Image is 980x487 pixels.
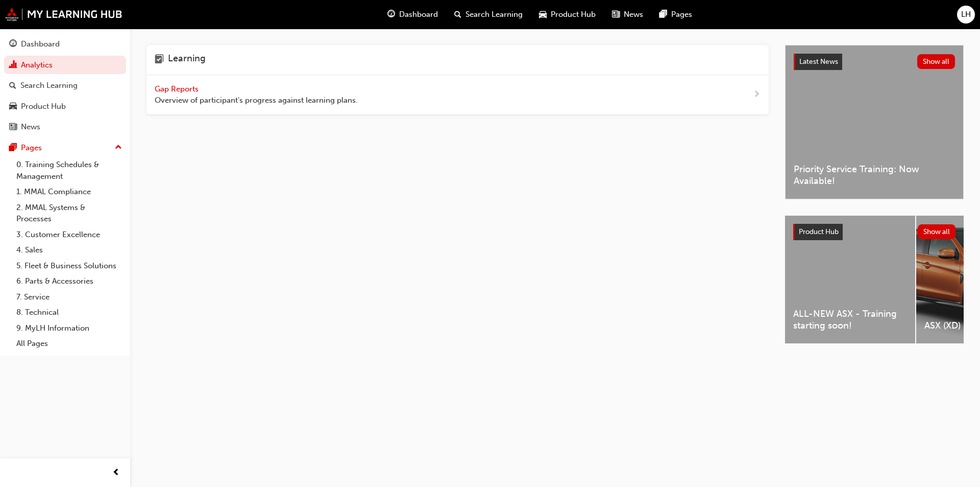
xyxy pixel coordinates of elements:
span: search-icon [454,8,461,21]
a: News [4,118,126,136]
span: next-icon [753,88,761,101]
a: 9. MyLH Information [12,320,126,336]
span: Dashboard [399,9,438,20]
a: 2. MMAL Systems & Processes [12,200,126,227]
h4: Learning [168,53,206,66]
div: News [21,121,40,133]
a: 3. Customer Excellence [12,227,126,243]
button: Show all [918,224,956,239]
span: LH [961,9,971,20]
a: news-iconNews [604,4,651,25]
a: ALL-NEW ASX - Training starting soon! [785,216,915,343]
a: Dashboard [4,35,126,54]
span: Search Learning [465,9,523,20]
a: All Pages [12,336,126,352]
a: Gap Reports Overview of participant's progress against learning plans.next-icon [146,75,769,115]
span: pages-icon [659,8,667,21]
button: Pages [4,138,126,157]
a: 4. Sales [12,242,126,258]
div: Search Learning [20,80,78,91]
a: Latest NewsShow all [794,54,955,70]
button: DashboardAnalyticsSearch LearningProduct HubNews [4,33,126,138]
span: Latest News [799,57,838,66]
span: car-icon [9,102,17,111]
span: news-icon [9,123,17,132]
span: Overview of participant's progress against learning plans. [155,95,358,106]
span: News [624,9,643,20]
a: 7. Service [12,289,126,305]
span: pages-icon [9,144,17,153]
a: Latest NewsShow allPriority Service Training: Now Available! [785,45,964,199]
button: LH [957,6,975,24]
span: guage-icon [9,40,17,49]
span: guage-icon [387,8,395,21]
img: mmal [5,8,122,21]
span: search-icon [9,81,16,90]
a: 0. Training Schedules & Management [12,157,126,184]
a: Search Learning [4,76,126,95]
span: Gap Reports [155,84,201,94]
a: 1. MMAL Compliance [12,184,126,200]
button: Show all [917,54,955,69]
span: news-icon [612,8,620,21]
a: car-iconProduct Hub [531,4,604,25]
span: chart-icon [9,61,17,70]
span: learning-icon [155,53,164,66]
a: search-iconSearch Learning [446,4,531,25]
div: Pages [21,142,42,154]
span: up-icon [115,141,122,154]
span: Priority Service Training: Now Available! [794,164,955,187]
a: 5. Fleet & Business Solutions [12,258,126,274]
span: Product Hub [799,227,839,236]
a: guage-iconDashboard [379,4,446,25]
a: pages-iconPages [651,4,700,25]
a: Product Hub [4,97,126,116]
span: Product Hub [551,9,596,20]
a: 8. Technical [12,305,126,320]
a: Analytics [4,56,126,75]
span: ALL-NEW ASX - Training starting soon! [793,308,907,331]
a: Product HubShow all [793,224,955,240]
span: car-icon [539,8,547,21]
div: Product Hub [21,101,66,112]
span: Pages [671,9,692,20]
div: Dashboard [21,38,60,50]
span: prev-icon [112,467,120,479]
a: 6. Parts & Accessories [12,273,126,289]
